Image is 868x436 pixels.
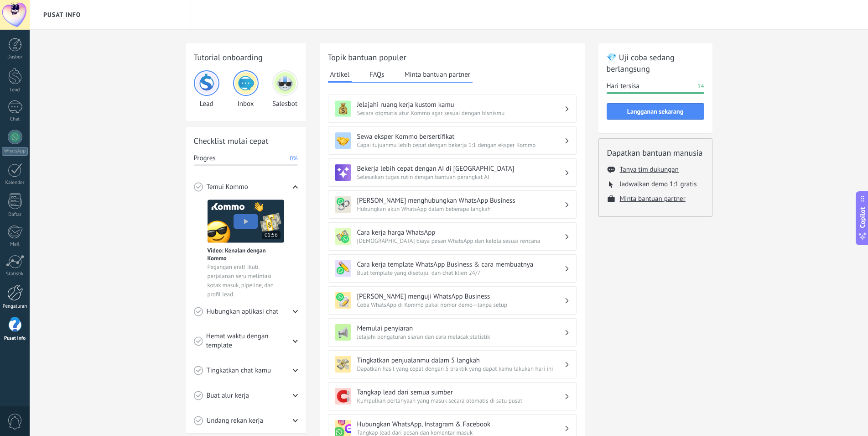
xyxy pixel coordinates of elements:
span: Hubungkan aplikasi chat [207,307,279,316]
h2: Checklist mulai cepat [194,135,298,147]
div: Mail [2,242,28,247]
span: Kumpulkan pertanyaan yang masuk secara otomatis di satu pusat [357,397,564,404]
span: Jelajahi pengaturan siaran dan cara melacak statistik [357,333,564,341]
span: Pegangan erat! Ikuti perjalanan seru melintasi kotak masuk, pipeline, dan profil lead. [208,263,284,299]
h3: Cara kerja harga WhatsApp [357,228,564,237]
button: Minta bantuan partner [620,194,686,203]
h2: Dapatkan bantuan manusia [607,147,704,158]
h3: Memulai penyiaran [357,324,564,333]
h3: Cara kerja template WhatsApp Business & cara membuatnya [357,260,564,269]
span: Secara otomatis atur Kommo agar sesuai dengan bisnismu [357,109,564,117]
span: 14 [697,82,704,91]
h2: Tutorial onboarding [194,52,298,63]
span: [DEMOGRAPHIC_DATA] biaya pesan WhatsApp dan kelola sesuai rencana [357,237,564,245]
div: Statistik [2,271,28,277]
span: 0% [290,154,297,163]
span: Buat alur kerja [207,391,249,400]
span: Hemat waktu dengan template [206,332,293,350]
div: Salesbot [272,70,298,108]
span: Tingkatkan chat kamu [207,366,271,375]
img: Meet video [208,200,284,243]
h3: Hubungkan WhatsApp, Instagram & Facebook [357,420,564,429]
div: Lead [2,87,28,93]
div: Dasbor [2,54,28,60]
h3: Jelajahi ruang kerja kustom kamu [357,100,564,109]
button: Tanya tim dukungan [620,165,679,174]
span: Buat template yang disetujui dan chat klien 24/7 [357,269,564,277]
span: Selesaikan tugas rutin dengan bantuan perangkat AI [357,173,564,181]
h2: Topik bantuan populer [328,52,577,63]
h3: Bekerja lebih cepat dengan AI di [GEOGRAPHIC_DATA] [357,164,564,173]
span: Hari tersisa [607,82,639,91]
div: Pengaturan [2,304,28,310]
button: Artikel [328,68,352,83]
span: Dapatkan hasil yang cepat dengan 5 praktik yang dapat kamu lakukan hari ini [357,365,564,373]
button: Minta bantuan partner [402,68,473,81]
button: FAQs [367,68,387,81]
div: Chat [2,116,28,122]
span: Video: Kenalan dengan Kommo [208,247,284,262]
h3: Tingkatkan penjualanmu dalam 5 langkah [357,356,564,365]
h3: [PERSON_NAME] menghubungkan WhatsApp Business [357,196,564,205]
button: Jadwalkan demo 1:1 gratis [620,180,697,189]
div: Kalender [2,180,28,186]
span: Langganan sekarang [627,108,683,115]
div: Inbox [233,70,259,108]
div: Pusat Info [2,336,28,341]
h2: 💎 Uji coba sedang berlangsung [607,52,704,74]
span: Copilot [858,207,867,228]
span: Capai tujuanmu lebih cepat dengan bekerja 1:1 dengan eksper Kommo [357,141,564,149]
div: WhatsApp [2,147,28,156]
h3: [PERSON_NAME] menguji WhatsApp Business [357,292,564,301]
h3: Tangkap lead dari semua sumber [357,388,564,397]
h3: Sewa eksper Kommo bersertifikat [357,132,564,141]
span: Temui Kommo [207,183,248,192]
button: Langganan sekarang [607,103,704,120]
span: Undang rekan kerja [207,416,264,425]
div: Daftar [2,212,28,218]
span: Coba WhatsApp di Kommo pakai nomor demo—tanpa setup [357,301,564,309]
span: Hubungkan akun WhatsApp dalam beberapa langkah [357,205,564,213]
div: Lead [194,70,219,108]
span: Progres [194,154,216,163]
